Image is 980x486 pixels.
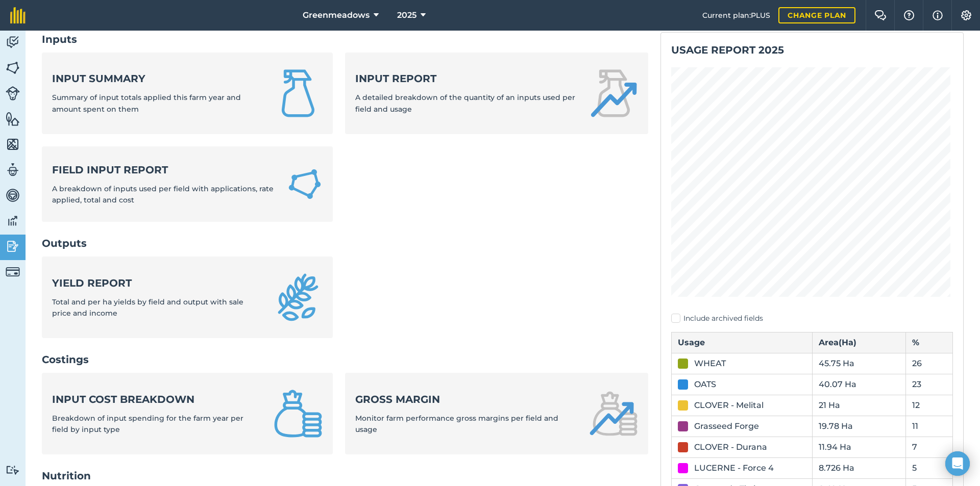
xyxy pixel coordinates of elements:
[345,53,648,134] a: Input reportA detailed breakdown of the quantity of an inputs used per field and usage
[906,353,953,374] td: 26
[906,437,953,457] td: 7
[42,53,333,134] a: Input summarySummary of input totals applied this farm year and amount spent on them
[287,165,323,203] img: Field Input Report
[906,416,953,437] td: 11
[52,93,241,113] span: Summary of input totals applied this farm year and amount spent on them
[589,69,638,118] img: Input report
[355,71,577,86] strong: Input report
[694,462,774,474] div: LUCERNE - Force 4
[906,457,953,478] td: 5
[906,332,953,353] th: %
[10,7,26,23] img: fieldmargin Logo
[589,389,638,438] img: Gross margin
[694,399,764,412] div: CLOVER - Melital
[6,60,20,75] img: svg+xml;base64,PHN2ZyB4bWxucz0iaHR0cDovL3d3dy53My5vcmcvMjAwMC9zdmciIHdpZHRoPSI1NiIgaGVpZ2h0PSI2MC...
[812,416,906,437] td: 19.78 Ha
[6,86,20,100] img: svg+xml;base64,PD94bWwgdmVyc2lvbj0iMS4wIiBlbmNvZGluZz0idXRmLTgiPz4KPCEtLSBHZW5lcmF0b3I6IEFkb2JlIE...
[778,7,855,23] a: Change plan
[694,420,759,432] div: Grasseed Forge
[52,276,261,290] strong: Yield report
[694,441,767,453] div: CLOVER - Durana
[672,332,813,353] th: Usage
[812,437,906,457] td: 11.94 Ha
[52,163,275,177] strong: Field Input Report
[906,374,953,395] td: 23
[42,236,648,250] h2: Outputs
[945,451,970,476] div: Open Intercom Messenger
[671,43,953,57] h2: Usage report 2025
[355,392,577,406] strong: Gross margin
[6,213,20,228] img: svg+xml;base64,PD94bWwgdmVyc2lvbj0iMS4wIiBlbmNvZGluZz0idXRmLTgiPz4KPCEtLSBHZW5lcmF0b3I6IEFkb2JlIE...
[52,392,261,406] strong: Input cost breakdown
[6,465,20,475] img: svg+xml;base64,PD94bWwgdmVyc2lvbj0iMS4wIiBlbmNvZGluZz0idXRmLTgiPz4KPCEtLSBHZW5lcmF0b3I6IEFkb2JlIE...
[42,32,648,46] h2: Inputs
[906,395,953,416] td: 12
[355,414,558,434] span: Monitor farm performance gross margins per field and usage
[6,111,20,126] img: svg+xml;base64,PHN2ZyB4bWxucz0iaHR0cDovL3d3dy53My5vcmcvMjAwMC9zdmciIHdpZHRoPSI1NiIgaGVpZ2h0PSI2MC...
[303,9,370,21] span: Greenmeadows
[42,146,333,222] a: Field Input ReportA breakdown of inputs used per field with applications, rate applied, total and...
[52,71,261,86] strong: Input summary
[903,10,915,20] img: A question mark icon
[812,457,906,478] td: 8.726 Ha
[274,273,323,322] img: Yield report
[274,389,323,438] img: Input cost breakdown
[42,373,333,454] a: Input cost breakdownBreakdown of input spending for the farm year per field by input type
[42,469,648,483] h2: Nutrition
[42,352,648,367] h2: Costings
[6,35,20,50] img: svg+xml;base64,PD94bWwgdmVyc2lvbj0iMS4wIiBlbmNvZGluZz0idXRmLTgiPz4KPCEtLSBHZW5lcmF0b3I6IEFkb2JlIE...
[874,10,887,20] img: Two speech bubbles overlapping with the left bubble in the forefront
[960,10,972,20] img: A cog icon
[42,257,333,338] a: Yield reportTotal and per ha yields by field and output with sale price and income
[274,69,323,118] img: Input summary
[52,184,274,204] span: A breakdown of inputs used per field with applications, rate applied, total and cost
[52,414,243,434] span: Breakdown of input spending for the farm year per field by input type
[702,10,770,21] span: Current plan : PLUS
[933,9,943,21] img: svg+xml;base64,PHN2ZyB4bWxucz0iaHR0cDovL3d3dy53My5vcmcvMjAwMC9zdmciIHdpZHRoPSIxNyIgaGVpZ2h0PSIxNy...
[694,378,716,391] div: OATS
[671,313,953,324] label: Include archived fields
[812,395,906,416] td: 21 Ha
[52,297,243,318] span: Total and per ha yields by field and output with sale price and income
[812,332,906,353] th: Area ( Ha )
[6,239,20,254] img: svg+xml;base64,PD94bWwgdmVyc2lvbj0iMS4wIiBlbmNvZGluZz0idXRmLTgiPz4KPCEtLSBHZW5lcmF0b3I6IEFkb2JlIE...
[694,357,726,370] div: WHEAT
[812,374,906,395] td: 40.07 Ha
[397,9,416,21] span: 2025
[345,373,648,454] a: Gross marginMonitor farm performance gross margins per field and usage
[6,137,20,152] img: svg+xml;base64,PHN2ZyB4bWxucz0iaHR0cDovL3d3dy53My5vcmcvMjAwMC9zdmciIHdpZHRoPSI1NiIgaGVpZ2h0PSI2MC...
[355,93,575,113] span: A detailed breakdown of the quantity of an inputs used per field and usage
[6,162,20,177] img: svg+xml;base64,PD94bWwgdmVyc2lvbj0iMS4wIiBlbmNvZGluZz0idXRmLTgiPz4KPCEtLSBHZW5lcmF0b3I6IEFkb2JlIE...
[6,188,20,203] img: svg+xml;base64,PD94bWwgdmVyc2lvbj0iMS4wIiBlbmNvZGluZz0idXRmLTgiPz4KPCEtLSBHZW5lcmF0b3I6IEFkb2JlIE...
[6,265,20,279] img: svg+xml;base64,PD94bWwgdmVyc2lvbj0iMS4wIiBlbmNvZGluZz0idXRmLTgiPz4KPCEtLSBHZW5lcmF0b3I6IEFkb2JlIE...
[812,353,906,374] td: 45.75 Ha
